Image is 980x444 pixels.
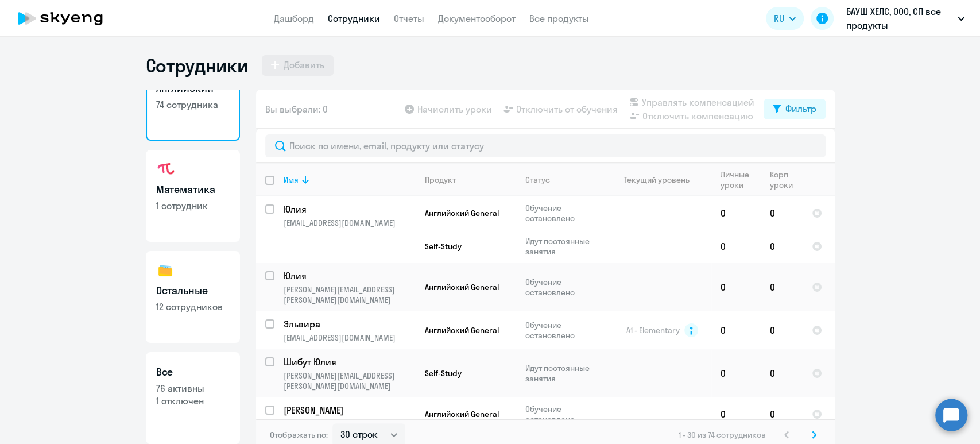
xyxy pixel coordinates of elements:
[146,251,240,343] a: Остальные12 сотрудников
[711,230,761,263] td: 0
[284,318,415,330] a: Эльвира
[284,203,415,215] a: Юлия
[525,175,550,185] div: Статус
[846,5,953,32] p: БАУШ ХЕЛС, ООО, СП все продукты
[284,333,415,343] p: [EMAIL_ADDRESS][DOMAIN_NAME]
[679,430,766,440] span: 1 - 30 из 74 сотрудников
[284,218,415,228] p: [EMAIL_ADDRESS][DOMAIN_NAME]
[284,284,415,305] p: [PERSON_NAME][EMAIL_ADDRESS][PERSON_NAME][DOMAIN_NAME]
[761,397,803,431] td: 0
[284,318,413,330] p: Эльвира
[156,199,230,212] p: 1 сотрудник
[525,404,604,424] p: Обучение остановлено
[525,363,604,384] p: Идут постоянные занятия
[156,98,230,111] p: 74 сотрудника
[265,134,826,157] input: Поиск по имени, email, продукту или статусу
[840,5,970,32] button: БАУШ ХЕЛС, ООО, СП все продукты
[146,54,248,77] h1: Сотрудники
[624,175,690,185] div: Текущий уровень
[721,169,760,190] div: Личные уроки
[284,404,413,416] p: [PERSON_NAME]
[265,102,328,116] span: Вы выбрали: 0
[761,263,803,311] td: 0
[284,356,413,368] p: Шибут Юлия
[284,356,415,368] a: Шибут Юлия
[425,409,499,419] span: Английский General
[394,13,424,24] a: Отчеты
[614,175,711,185] div: Текущий уровень
[146,352,240,444] a: Все76 активны1 отключен
[274,13,314,24] a: Дашборд
[766,7,804,30] button: RU
[761,349,803,397] td: 0
[764,99,826,119] button: Фильтр
[284,175,415,185] div: Имя
[785,102,816,115] div: Фильтр
[284,370,415,391] p: [PERSON_NAME][EMAIL_ADDRESS][PERSON_NAME][DOMAIN_NAME]
[146,150,240,242] a: Математика1 сотрудник
[761,230,803,263] td: 0
[774,11,784,25] span: RU
[425,241,462,252] span: Self-Study
[156,283,230,298] h3: Остальные
[284,175,299,185] div: Имя
[146,49,240,141] a: Английский74 сотрудника
[711,311,761,349] td: 0
[761,311,803,349] td: 0
[284,269,413,282] p: Юлия
[156,160,175,179] img: math
[761,196,803,230] td: 0
[425,282,499,292] span: Английский General
[425,325,499,335] span: Английский General
[328,13,380,24] a: Сотрудники
[425,368,462,379] span: Self-Study
[525,277,604,298] p: Обучение остановлено
[156,382,230,395] p: 76 активны
[711,263,761,311] td: 0
[156,365,230,380] h3: Все
[270,430,328,440] span: Отображать по:
[711,349,761,397] td: 0
[156,182,230,197] h3: Математика
[711,397,761,431] td: 0
[525,203,604,223] p: Обучение остановлено
[525,236,604,257] p: Идут постоянные занятия
[425,175,456,185] div: Продукт
[770,169,802,190] div: Корп. уроки
[262,55,334,76] button: Добавить
[284,58,324,72] div: Добавить
[711,196,761,230] td: 0
[425,208,499,218] span: Английский General
[525,320,604,341] p: Обучение остановлено
[529,13,589,24] a: Все продукты
[156,300,230,313] p: 12 сотрудников
[156,395,230,407] p: 1 отключен
[284,203,413,215] p: Юлия
[156,261,175,280] img: others
[284,404,415,416] a: [PERSON_NAME]
[438,13,516,24] a: Документооборот
[284,269,415,282] a: Юлия
[626,325,680,335] span: A1 - Elementary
